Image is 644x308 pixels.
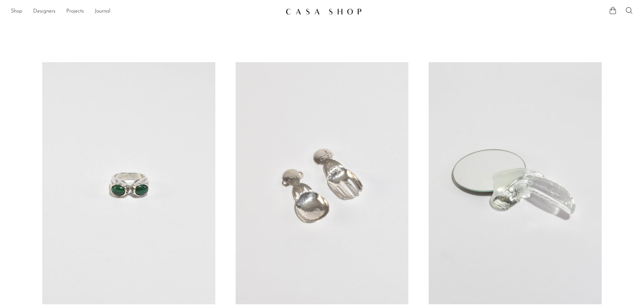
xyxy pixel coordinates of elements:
ul: NEW HEADER MENU [11,6,280,17]
a: Shop [11,7,22,16]
a: Designers [33,7,55,16]
a: Journal [95,7,111,16]
a: Projects [66,7,84,16]
nav: Desktop navigation [11,6,280,17]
